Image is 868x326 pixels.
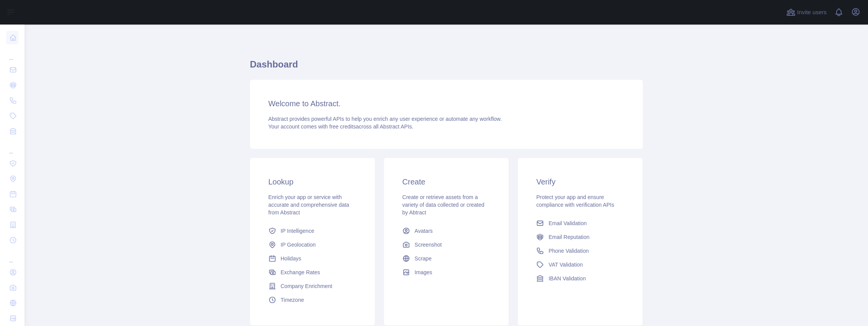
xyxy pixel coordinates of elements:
span: IBAN Validation [548,275,586,282]
span: Timezone [281,296,304,304]
a: IP Geolocation [265,238,359,252]
span: Images [415,268,432,276]
span: VAT Validation [548,261,583,268]
span: Holidays [281,255,301,262]
span: Email Reputation [548,233,590,241]
span: Abstract provides powerful APIs to help you enrich any user experience or automate any workflow. [268,116,502,122]
div: ... [6,46,18,61]
h3: Verify [536,176,624,187]
span: IP Geolocation [281,241,316,249]
span: Create or retrieve assets from a variety of data collected or created by Abtract [402,194,484,216]
h3: Welcome to Abstract. [268,98,624,109]
span: Invite users [797,8,827,17]
a: Scrape [399,252,493,265]
a: Email Reputation [533,230,627,244]
span: Screenshot [415,241,442,249]
span: free credits [329,123,356,130]
span: Company Enrichment [281,282,333,290]
div: ... [6,249,18,264]
span: Phone Validation [548,247,589,255]
span: IP Intelligence [281,227,315,235]
a: Avatars [399,224,493,238]
span: Email Validation [548,219,586,227]
a: Images [399,265,493,279]
a: VAT Validation [533,258,627,272]
span: Scrape [415,255,432,262]
span: Protect your app and ensure compliance with verification APIs [536,194,614,208]
button: Invite users [785,6,828,18]
span: Exchange Rates [281,268,320,276]
a: Phone Validation [533,244,627,258]
h1: Dashboard [250,58,643,77]
div: ... [6,140,18,155]
a: Email Validation [533,216,627,230]
a: Company Enrichment [265,279,359,293]
a: Timezone [265,293,359,307]
a: IP Intelligence [265,224,359,238]
span: Avatars [415,227,433,235]
h3: Create [402,176,490,187]
span: Your account comes with across all Abstract APIs. [268,123,413,130]
a: IBAN Validation [533,272,627,285]
h3: Lookup [268,176,356,187]
a: Holidays [265,252,359,265]
span: Enrich your app or service with accurate and comprehensive data from Abstract [268,194,349,216]
a: Exchange Rates [265,265,359,279]
a: Screenshot [399,238,493,252]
